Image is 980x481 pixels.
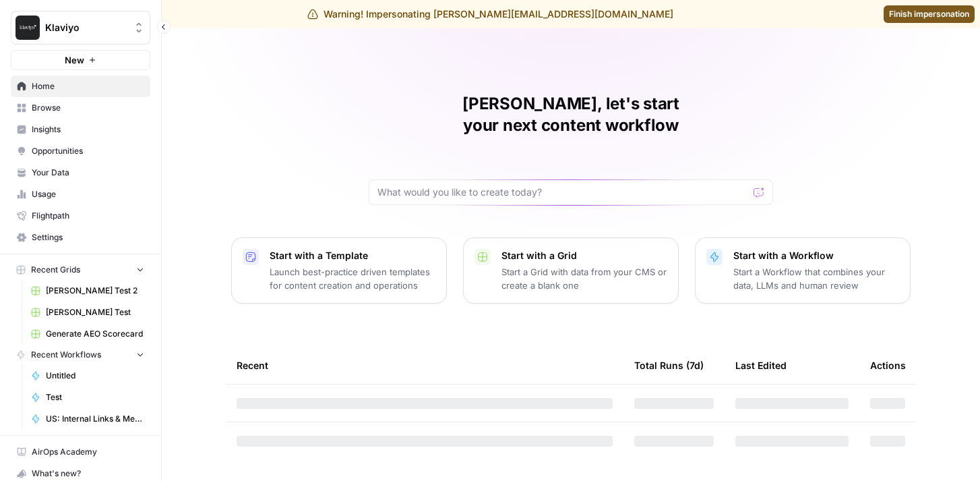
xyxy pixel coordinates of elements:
img: Klaviyo Logo [16,16,40,40]
span: Finish impersonation [889,8,969,20]
a: Usage [11,183,150,205]
span: Browse [32,102,144,114]
a: Opportunities [11,140,150,162]
a: Untitled [25,365,150,387]
span: Recent Workflows [31,349,101,361]
button: Recent Workflows [11,345,150,365]
p: Start a Grid with data from your CMS or create a blank one [501,265,667,292]
a: Flightpath [11,205,150,227]
span: Home [32,80,144,92]
span: Test [46,391,144,403]
button: New [11,50,150,70]
span: [PERSON_NAME] Test [46,306,144,318]
a: Home [11,76,150,97]
p: Launch best-practice driven templates for content creation and operations [270,265,435,292]
span: Usage [32,188,144,200]
a: US: Internal Links & Metadata [25,408,150,430]
div: Total Runs (7d) [634,347,704,384]
button: Start with a TemplateLaunch best-practice driven templates for content creation and operations [231,237,447,304]
span: Generate AEO Scorecard [46,328,144,340]
input: What would you like to create today? [377,186,748,199]
span: Opportunities [32,145,144,157]
span: Recent Grids [31,264,80,276]
div: Last Edited [735,347,787,384]
span: Klaviyo [45,21,127,34]
a: [PERSON_NAME] Test 2 [25,280,150,302]
span: US: Internal Links & Metadata [46,413,144,425]
div: Recent [237,347,613,384]
span: Your Data [32,167,144,179]
a: Insights [11,119,150,140]
a: [PERSON_NAME] Test [25,302,150,323]
h1: [PERSON_NAME], let's start your next content workflow [369,93,773,136]
span: Settings [32,231,144,244]
div: Warning! Impersonating [PERSON_NAME][EMAIL_ADDRESS][DOMAIN_NAME] [307,7,673,21]
span: [PERSON_NAME] Test 2 [46,285,144,297]
button: Recent Grids [11,260,150,280]
p: Start with a Grid [501,249,667,262]
a: Test [25,387,150,408]
button: Workspace: Klaviyo [11,11,150,45]
span: AirOps Academy [32,446,144,458]
div: Actions [870,347,906,384]
p: Start with a Template [270,249,435,262]
span: Insights [32,123,144,136]
a: Generate AEO Scorecard [25,323,150,345]
span: Flightpath [32,210,144,222]
a: Your Data [11,162,150,183]
button: Start with a GridStart a Grid with data from your CMS or create a blank one [463,237,679,304]
button: Start with a WorkflowStart a Workflow that combines your data, LLMs and human review [695,237,911,304]
a: AirOps Academy [11,441,150,463]
p: Start with a Workflow [733,249,899,262]
p: Start a Workflow that combines your data, LLMs and human review [733,265,899,292]
span: Untitled [46,370,144,382]
a: Browse [11,97,150,119]
a: Finish impersonation [884,5,975,23]
span: New [65,53,84,67]
a: Settings [11,227,150,248]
